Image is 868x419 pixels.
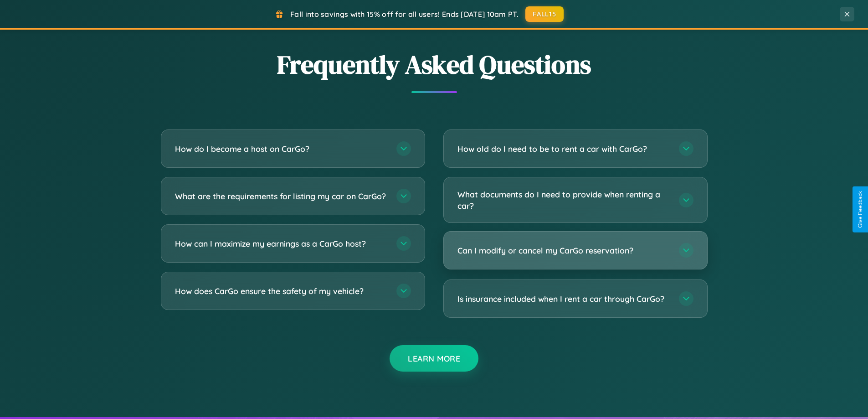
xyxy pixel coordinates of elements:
h3: How do I become a host on CarGo? [175,143,387,155]
div: Give Feedback [857,191,863,228]
h3: Can I modify or cancel my CarGo reservation? [457,245,670,256]
h3: How can I maximize my earnings as a CarGo host? [175,238,387,249]
h2: Frequently Asked Questions [161,47,708,82]
h3: How does CarGo ensure the safety of my vehicle? [175,285,387,297]
h3: What documents do I need to provide when renting a car? [457,189,670,211]
h3: How old do I need to be to rent a car with CarGo? [457,143,670,155]
span: Fall into savings with 15% off for all users! Ends [DATE] 10am PT. [290,10,519,19]
button: Learn More [390,345,478,372]
h3: What are the requirements for listing my car on CarGo? [175,191,387,202]
button: FALL15 [525,6,564,22]
h3: Is insurance included when I rent a car through CarGo? [457,293,670,305]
